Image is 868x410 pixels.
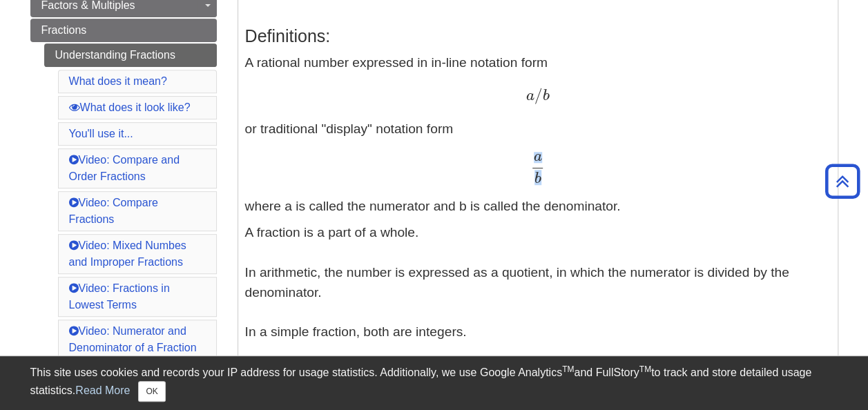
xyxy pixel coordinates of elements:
a: You'll use it... [69,128,133,139]
sup: TM [639,364,651,374]
div: This site uses cookies and records your IP address for usage statistics. Additionally, we use Goo... [30,364,838,402]
a: Video: Fractions in Lowest Terms [69,282,170,311]
span: / [534,86,542,104]
h3: Definitions: [245,26,831,46]
span: b [534,171,541,186]
a: Understanding Fractions [44,43,217,67]
a: Video: Mixed Numbes and Improper Fractions [69,240,186,268]
a: Video: Numerator and Denominator of a Fraction [69,325,197,353]
span: b [542,88,549,104]
a: What does it look like? [69,101,191,113]
a: Video: Compare Fractions [69,197,158,225]
span: a [525,88,534,104]
span: a [534,149,542,164]
a: Video: Compare and Order Fractions [69,154,180,182]
sup: TM [562,364,574,374]
a: Fractions [30,19,217,42]
span: Fractions [41,24,87,36]
a: What does it mean? [69,75,167,87]
a: Read More [75,384,130,396]
button: Close [138,381,165,402]
a: Back to Top [820,172,865,191]
p: A rational number expressed in in-line notation form or traditional "display" notation form where... [245,53,831,216]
